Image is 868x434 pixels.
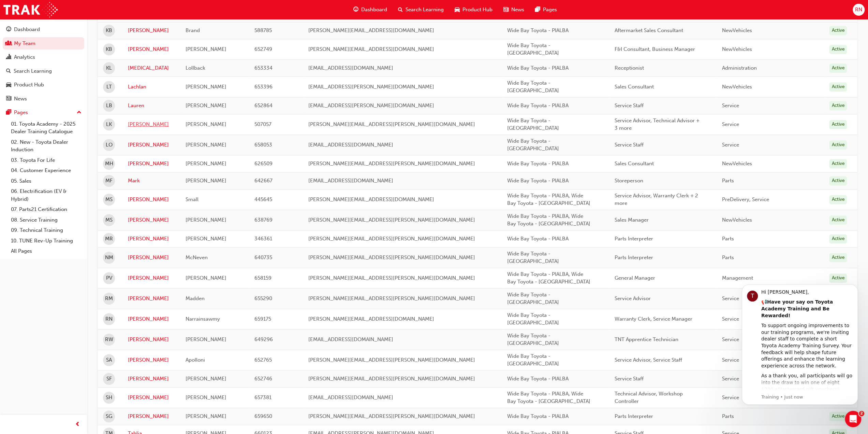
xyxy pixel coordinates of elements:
span: [PERSON_NAME][EMAIL_ADDRESS][PERSON_NAME][DOMAIN_NAME] [308,275,475,281]
span: guage-icon [353,5,358,14]
a: [PERSON_NAME] [128,375,175,383]
span: [PERSON_NAME] [186,394,226,401]
span: [PERSON_NAME] [186,178,226,184]
div: Active [829,82,847,92]
span: chart-icon [6,54,11,60]
span: TNT Apprentice Technician [615,336,678,342]
span: [PERSON_NAME][EMAIL_ADDRESS][DOMAIN_NAME] [308,316,434,322]
span: Technical Advisor, Workshop Controller [615,391,683,405]
span: Wide Bay Toyota - [GEOGRAPHIC_DATA] [507,42,559,56]
span: Wide Bay Toyota - PIALBA, Wide Bay Toyota - [GEOGRAPHIC_DATA] [507,391,590,405]
span: [EMAIL_ADDRESS][PERSON_NAME][DOMAIN_NAME] [308,102,434,109]
span: [EMAIL_ADDRESS][DOMAIN_NAME] [308,65,393,71]
div: Active [829,101,847,110]
span: [PERSON_NAME][EMAIL_ADDRESS][PERSON_NAME][DOMAIN_NAME] [308,217,475,223]
span: Wide Bay Toyota - [GEOGRAPHIC_DATA] [507,251,559,265]
span: 655290 [254,295,272,302]
span: Service [722,357,739,363]
span: guage-icon [6,27,11,33]
span: [EMAIL_ADDRESS][PERSON_NAME][DOMAIN_NAME] [308,84,434,90]
span: General Manager [615,275,655,281]
a: [PERSON_NAME] [128,27,175,34]
span: LT [106,83,112,91]
span: KL [106,64,112,72]
span: 2 [859,411,864,416]
span: car-icon [455,5,460,14]
div: Pages [14,109,28,116]
span: News [511,6,524,14]
div: Active [829,412,847,421]
span: Wide Bay Toyota - [GEOGRAPHIC_DATA] [507,333,559,347]
a: [PERSON_NAME] [128,295,175,303]
span: [PERSON_NAME][EMAIL_ADDRESS][PERSON_NAME][DOMAIN_NAME] [308,376,475,382]
span: Wide Bay Toyota - PIALBA [507,65,569,71]
a: Trak [3,2,58,17]
span: Administration [722,65,756,71]
span: 659650 [254,413,272,419]
span: Wide Bay Toyota - [GEOGRAPHIC_DATA] [507,117,559,131]
div: Active [829,45,847,54]
span: Parts Interpreter [615,254,653,261]
span: RN [105,315,113,323]
div: Active [829,159,847,168]
span: Lollback [186,65,205,71]
span: 588785 [254,27,272,33]
a: search-iconSearch Learning [393,3,449,17]
span: 445645 [254,196,272,202]
a: 06. Electrification (EV & Hybrid) [8,186,84,204]
span: search-icon [6,68,11,74]
a: Lauren [128,102,175,110]
span: [PERSON_NAME] [186,336,226,342]
span: MR [105,235,113,243]
span: 346361 [254,236,272,242]
a: [PERSON_NAME] [128,336,175,344]
span: Warranty Clerk, Service Manager [615,316,692,322]
button: DashboardMy TeamAnalyticsSearch LearningProduct HubNews [3,22,84,106]
span: 657381 [254,394,271,401]
a: guage-iconDashboard [348,3,393,17]
span: [PERSON_NAME] [186,275,226,281]
span: NewVehicles [722,84,752,90]
span: [EMAIL_ADDRESS][DOMAIN_NAME] [308,178,393,184]
a: [PERSON_NAME] [128,254,175,262]
span: [PERSON_NAME][EMAIL_ADDRESS][DOMAIN_NAME] [308,27,434,33]
span: Parts Interpreter [615,413,653,419]
span: LO [106,141,113,149]
span: prev-icon [75,420,80,429]
a: [PERSON_NAME] [128,45,175,53]
span: 652765 [254,357,272,363]
a: My Team [3,37,84,50]
a: Product Hub [3,79,84,91]
span: [EMAIL_ADDRESS][DOMAIN_NAME] [308,142,393,148]
iframe: Intercom notifications message [732,278,868,409]
span: Service Advisor [615,295,651,302]
span: Service Advisor, Service Staff [615,357,682,363]
span: Service Staff [615,376,644,382]
span: Service [722,316,739,322]
span: Dashboard [361,6,387,14]
a: 09. Technical Training [8,225,84,236]
span: Service Advisor, Warranty Clerk + 2 more [615,193,698,207]
span: up-icon [77,108,82,117]
span: Wide Bay Toyota - PIALBA [507,178,569,184]
span: 653396 [254,84,273,90]
span: [PERSON_NAME][EMAIL_ADDRESS][DOMAIN_NAME] [308,196,434,202]
span: SA [106,356,112,364]
span: Parts [722,178,734,184]
span: 640735 [254,254,272,261]
span: [PERSON_NAME][EMAIL_ADDRESS][PERSON_NAME][DOMAIN_NAME] [308,121,475,127]
span: Wide Bay Toyota - [GEOGRAPHIC_DATA] [507,353,559,367]
span: Sales Consultant [615,160,654,167]
span: [PERSON_NAME] [186,236,226,242]
a: [PERSON_NAME] [128,274,175,282]
span: [PERSON_NAME][EMAIL_ADDRESS][PERSON_NAME][DOMAIN_NAME] [308,254,475,261]
span: Service [722,336,739,342]
span: SH [106,394,112,402]
div: Dashboard [14,26,40,33]
div: Active [829,215,847,225]
span: Management [722,275,753,281]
